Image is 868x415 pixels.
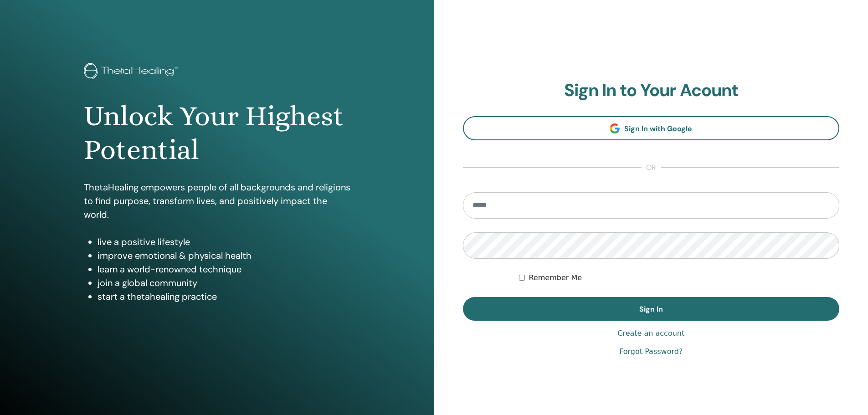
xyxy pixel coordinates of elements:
li: learn a world-renowned technique [98,262,350,276]
span: Sign In with Google [624,124,692,133]
label: Remember Me [529,272,582,283]
a: Sign In with Google [463,116,840,140]
span: or [642,162,661,173]
span: Sign In [639,304,663,314]
p: ThetaHealing empowers people of all backgrounds and religions to find purpose, transform lives, a... [84,180,350,221]
a: Create an account [617,328,684,339]
h2: Sign In to Your Acount [463,80,840,101]
h1: Unlock Your Highest Potential [84,99,350,167]
li: live a positive lifestyle [98,235,350,249]
a: Forgot Password? [619,346,683,357]
li: join a global community [98,276,350,290]
li: start a thetahealing practice [98,290,350,303]
li: improve emotional & physical health [98,249,350,262]
div: Keep me authenticated indefinitely or until I manually logout [519,272,839,283]
button: Sign In [463,297,840,321]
